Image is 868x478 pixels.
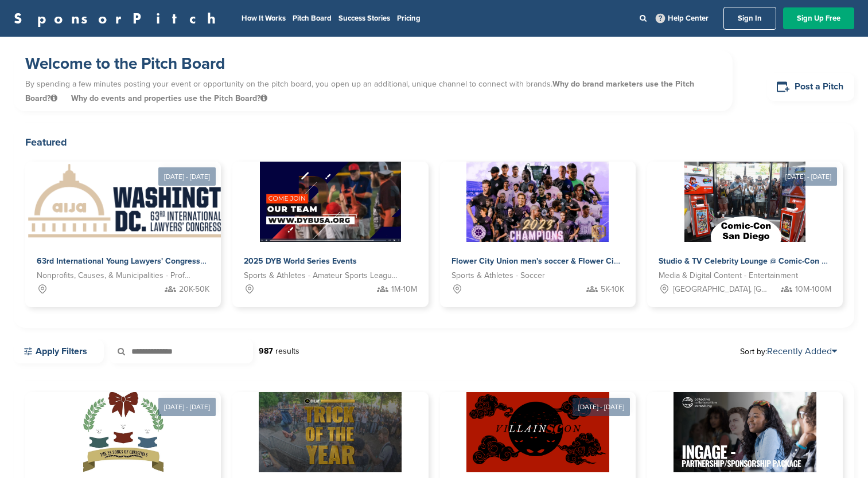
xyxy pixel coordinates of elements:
a: [DATE] - [DATE] Sponsorpitch & 63rd International Young Lawyers' Congress Nonprofits, Causes, & M... [25,143,221,307]
a: Sign Up Free [783,7,854,29]
a: Recently Added [767,346,837,357]
span: results [275,346,299,356]
span: Nonprofits, Causes, & Municipalities - Professional Development [37,269,192,282]
img: Sponsorpitch & [25,162,253,242]
img: Sponsorpitch & [83,392,164,472]
a: Apply Filters [14,339,104,363]
img: Sponsorpitch & [259,392,402,472]
img: Sponsorpitch & [260,162,402,242]
a: Sign In [723,7,776,30]
a: Help Center [653,11,711,25]
strong: 987 [259,346,273,356]
a: [DATE] - [DATE] Sponsorpitch & Studio & TV Celebrity Lounge @ Comic-Con [GEOGRAPHIC_DATA]. Over 3... [647,143,843,307]
a: Pricing [397,14,421,23]
a: Sponsorpitch & Flower City Union men's soccer & Flower City 1872 women's soccer Sports & Athletes... [440,162,636,307]
span: 20K-50K [179,283,209,296]
a: Success Stories [338,14,390,23]
span: 63rd International Young Lawyers' Congress [37,256,200,266]
a: Pitch Board [293,14,332,23]
h1: Welcome to the Pitch Board [25,53,721,74]
img: Sponsorpitch & [684,162,805,242]
a: SponsorPitch [14,11,223,26]
a: Post a Pitch [767,73,854,101]
img: Sponsorpitch & [466,392,609,472]
span: Sort by: [740,347,837,356]
div: [DATE] - [DATE] [158,167,216,186]
div: [DATE] - [DATE] [780,167,837,186]
span: Sports & Athletes - Soccer [451,269,545,282]
span: 10M-100M [795,283,831,296]
span: 5K-10K [601,283,624,296]
span: Flower City Union men's soccer & Flower City 1872 women's soccer [451,256,702,266]
div: [DATE] - [DATE] [573,398,630,416]
a: Sponsorpitch & 2025 DYB World Series Events Sports & Athletes - Amateur Sports Leagues 1M-10M [232,162,428,307]
h2: Featured [25,134,843,150]
span: Sports & Athletes - Amateur Sports Leagues [244,269,399,282]
img: Sponsorpitch & [466,162,609,242]
span: Why do events and properties use the Pitch Board? [71,93,267,103]
span: [GEOGRAPHIC_DATA], [GEOGRAPHIC_DATA] [673,283,771,296]
a: How It Works [242,14,286,23]
img: Sponsorpitch & [674,392,816,472]
span: 2025 DYB World Series Events [244,256,357,266]
span: Media & Digital Content - Entertainment [659,269,798,282]
p: By spending a few minutes posting your event or opportunity on the pitch board, you open up an ad... [25,74,721,108]
span: 1M-10M [391,283,417,296]
div: [DATE] - [DATE] [158,398,216,416]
